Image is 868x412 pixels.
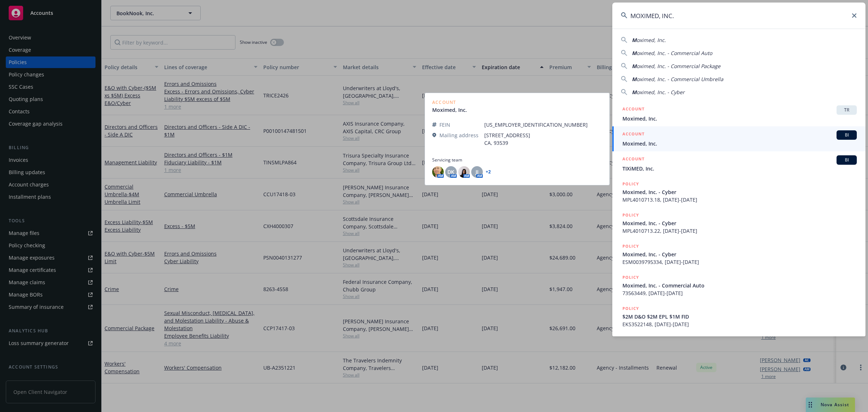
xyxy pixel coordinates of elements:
span: M [632,89,637,96]
h5: POLICY [622,243,639,250]
span: MPL4010713.18, [DATE]-[DATE] [622,196,857,203]
h5: POLICY [622,274,639,281]
span: M [632,37,637,43]
span: $2M D&O $2M EPL $1M FID [622,313,857,320]
span: M [632,50,637,56]
h5: ACCOUNT [622,105,644,114]
a: POLICYMoximed, Inc. - CyberMPL4010713.18, [DATE]-[DATE] [612,176,865,207]
a: ACCOUNTBIMoximed, Inc. [612,126,865,151]
h5: ACCOUNT [622,130,644,139]
span: BI [839,132,854,138]
span: Moximed, Inc. [622,140,857,147]
input: Search... [612,3,865,29]
span: M [632,63,637,70]
span: Moximed, Inc. [622,115,857,122]
h5: POLICY [622,180,639,188]
span: MPL4010713.22, [DATE]-[DATE] [622,227,857,235]
span: Moximed, Inc. - Cyber [622,219,857,227]
span: Moximed, Inc. - Commercial Auto [622,282,857,289]
a: ACCOUNTTRMoximed, Inc. [612,101,865,126]
a: POLICYMoximed, Inc. - Commercial Auto73563449, [DATE]-[DATE] [612,270,865,301]
a: ACCOUNTBITIXiMED, Inc. [612,151,865,176]
span: Moximed, Inc. - Cyber [622,188,857,196]
span: ESM0039795334, [DATE]-[DATE] [622,258,857,266]
span: 73563449, [DATE]-[DATE] [622,289,857,297]
h5: ACCOUNT [622,155,644,164]
span: oximed, Inc. - Commercial Package [637,63,720,70]
span: EKS3522148, [DATE]-[DATE] [622,320,857,328]
span: oximed, Inc. - Cyber [637,89,685,96]
a: POLICY$2M D&O $2M EPL $1M FIDEKS3522148, [DATE]-[DATE] [612,301,865,332]
span: TR [839,107,854,113]
h5: POLICY [622,305,639,312]
span: M [632,76,637,83]
span: Moximed, Inc. - Cyber [622,251,857,258]
a: POLICYMoximed, Inc. - CyberESM0039795334, [DATE]-[DATE] [612,239,865,270]
span: oximed, Inc. - Commercial Umbrella [637,76,723,83]
span: oximed, Inc. - Commercial Auto [637,50,712,56]
span: TIXiMED, Inc. [622,165,857,172]
a: POLICYMoximed, Inc. - CyberMPL4010713.22, [DATE]-[DATE] [612,207,865,239]
h5: POLICY [622,211,639,219]
span: BI [839,157,854,163]
span: oximed, Inc. [637,37,666,43]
